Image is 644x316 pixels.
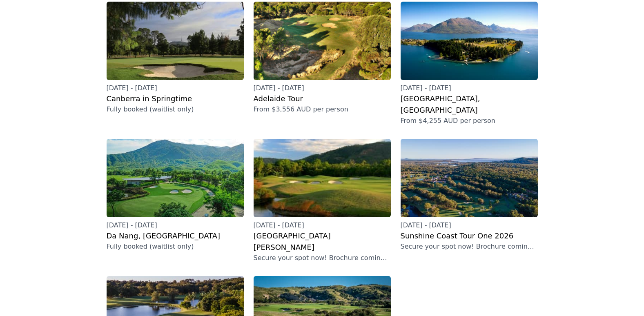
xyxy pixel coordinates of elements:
[401,116,538,126] p: From $4,255 AUD per person
[107,83,244,93] p: [DATE] - [DATE]
[254,139,391,263] a: [DATE] - [DATE][GEOGRAPHIC_DATA][PERSON_NAME]Secure your spot now! Brochure coming soon
[401,230,538,242] h2: Sunshine Coast Tour One 2026
[254,83,391,93] p: [DATE] - [DATE]
[254,105,391,114] p: From $3,556 AUD per person
[401,220,538,230] p: [DATE] - [DATE]
[107,105,244,114] p: Fully booked (waitlist only)
[254,220,391,230] p: [DATE] - [DATE]
[401,2,538,126] a: [DATE] - [DATE][GEOGRAPHIC_DATA], [GEOGRAPHIC_DATA]From $4,255 AUD per person
[107,220,244,230] p: [DATE] - [DATE]
[401,139,538,251] a: [DATE] - [DATE]Sunshine Coast Tour One 2026Secure your spot now! Brochure coming soon
[107,242,244,251] p: Fully booked (waitlist only)
[401,83,538,93] p: [DATE] - [DATE]
[254,253,391,263] p: Secure your spot now! Brochure coming soon
[401,242,538,251] p: Secure your spot now! Brochure coming soon
[254,230,391,253] h2: [GEOGRAPHIC_DATA][PERSON_NAME]
[107,230,244,242] h2: Da Nang, [GEOGRAPHIC_DATA]
[254,93,391,105] h2: Adelaide Tour
[107,2,244,114] a: [DATE] - [DATE]Canberra in SpringtimeFully booked (waitlist only)
[401,93,538,116] h2: [GEOGRAPHIC_DATA], [GEOGRAPHIC_DATA]
[107,139,244,251] a: [DATE] - [DATE]Da Nang, [GEOGRAPHIC_DATA]Fully booked (waitlist only)
[107,93,244,105] h2: Canberra in Springtime
[254,2,391,114] a: [DATE] - [DATE]Adelaide TourFrom $3,556 AUD per person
